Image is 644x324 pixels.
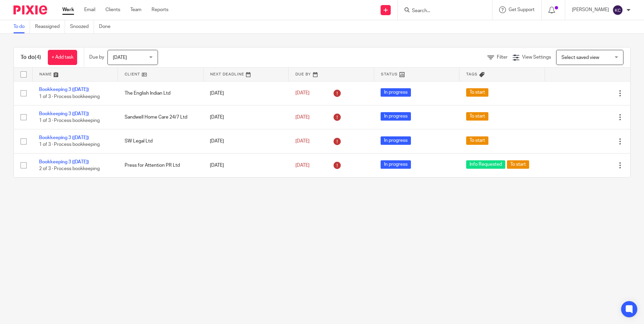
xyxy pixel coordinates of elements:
[466,160,505,169] span: Info Requested
[572,6,609,13] p: [PERSON_NAME]
[411,8,472,14] input: Search
[203,153,289,177] td: [DATE]
[13,5,47,14] img: Pixie
[130,6,141,13] a: Team
[612,5,623,15] img: svg%3E
[381,88,411,97] span: In progress
[295,163,310,168] span: [DATE]
[21,54,41,61] h1: To do
[105,6,120,13] a: Clients
[466,88,488,97] span: To start
[118,105,203,129] td: Sandwell Home Care 24/7 Ltd
[152,6,168,13] a: Reports
[39,94,100,99] span: 1 of 3 · Process bookkeeping
[48,50,77,65] a: + Add task
[561,55,599,60] span: Select saved view
[70,20,94,33] a: Snoozed
[381,112,411,121] span: In progress
[13,20,30,33] a: To do
[84,6,95,13] a: Email
[203,81,289,105] td: [DATE]
[466,136,488,145] span: To start
[118,153,203,177] td: Press for Attention PR Ltd
[466,112,488,121] span: To start
[99,20,116,33] a: Done
[39,142,100,147] span: 1 of 3 · Process bookkeeping
[113,55,127,60] span: [DATE]
[295,139,310,143] span: [DATE]
[89,54,104,61] p: Due by
[39,135,89,140] a: Bookkeeping 3 ([DATE])
[507,160,529,169] span: To start
[39,160,89,164] a: Bookkeeping 3 ([DATE])
[35,20,65,33] a: Reassigned
[35,55,41,60] span: (4)
[39,87,89,92] a: Bookkeeping 3 ([DATE])
[203,129,289,153] td: [DATE]
[39,166,100,171] span: 2 of 3 · Process bookkeeping
[522,55,551,60] span: View Settings
[203,105,289,129] td: [DATE]
[62,6,74,13] a: Work
[466,72,478,76] span: Tags
[295,91,310,96] span: [DATE]
[118,129,203,153] td: SW Legal Ltd
[381,136,411,145] span: In progress
[509,7,535,12] span: Get Support
[39,111,89,116] a: Bookkeeping 3 ([DATE])
[39,118,100,123] span: 1 of 3 · Process bookkeeping
[381,160,411,169] span: In progress
[118,81,203,105] td: The English Indian Ltd
[295,115,310,120] span: [DATE]
[497,55,508,60] span: Filter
